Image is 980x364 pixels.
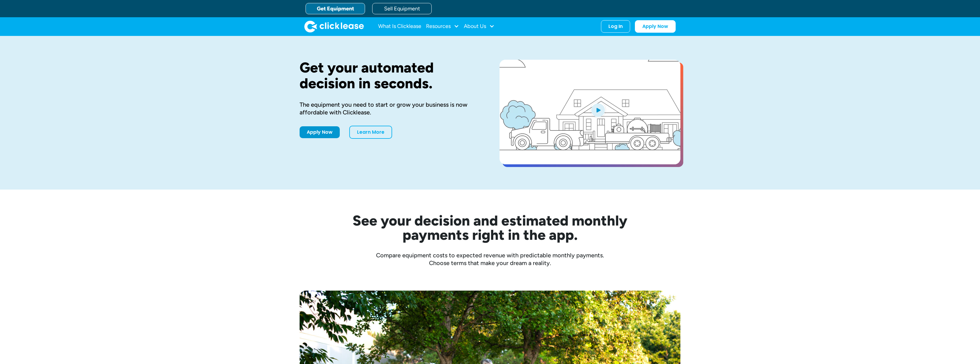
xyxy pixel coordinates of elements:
a: home [304,21,364,32]
div: About Us [464,21,494,32]
div: Compare equipment costs to expected revenue with predictable monthly payments. Choose terms that ... [300,251,680,267]
a: What Is Clicklease [378,21,421,32]
a: Apply Now [300,126,340,138]
a: Learn More [349,126,392,139]
a: open lightbox [500,60,680,164]
a: Sell Equipment [372,3,432,14]
img: Blue play button logo on a light blue circular background [590,102,606,118]
h2: See your decision and estimated monthly payments right in the app. [323,213,657,242]
div: Resources [426,21,459,32]
div: Log In [608,23,623,29]
h1: Get your automated decision in seconds. [300,60,480,91]
a: Get Equipment [306,3,365,14]
img: Clicklease logo [304,21,364,32]
a: Apply Now [635,20,676,33]
div: The equipment you need to start or grow your business is now affordable with Clicklease. [300,101,480,116]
